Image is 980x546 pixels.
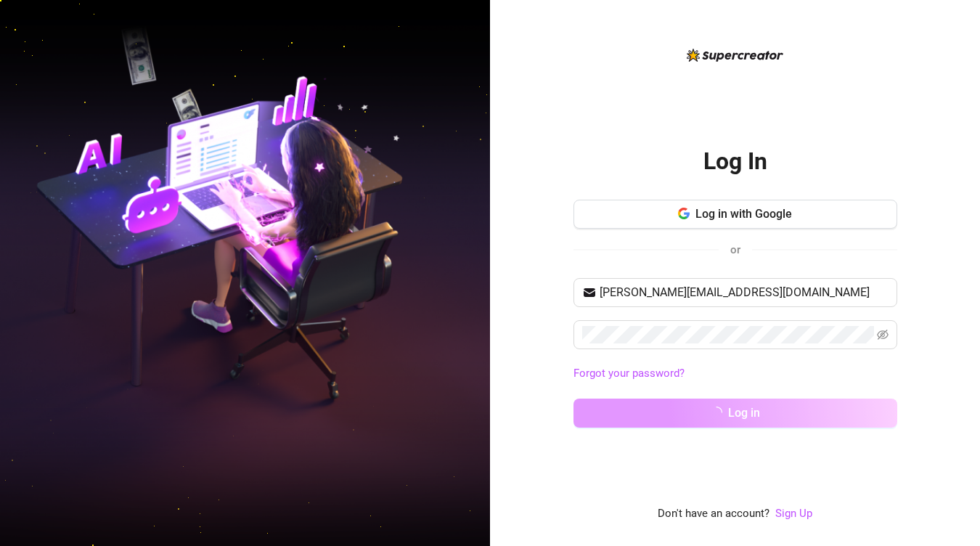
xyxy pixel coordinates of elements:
[573,367,685,380] a: Forgot your password?
[709,405,723,420] span: loading
[573,399,897,428] button: Log in
[695,207,792,221] span: Log in with Google
[573,365,897,383] a: Forgot your password?
[730,243,740,256] span: or
[573,200,897,229] button: Log in with Google
[877,329,889,341] span: eye-invisible
[600,284,889,301] input: Your email
[658,505,769,523] span: Don't have an account?
[728,406,760,420] span: Log in
[687,49,783,62] img: logo-BBDzfeDw.svg
[775,505,812,523] a: Sign Up
[703,147,767,176] h2: Log In
[775,507,812,520] a: Sign Up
